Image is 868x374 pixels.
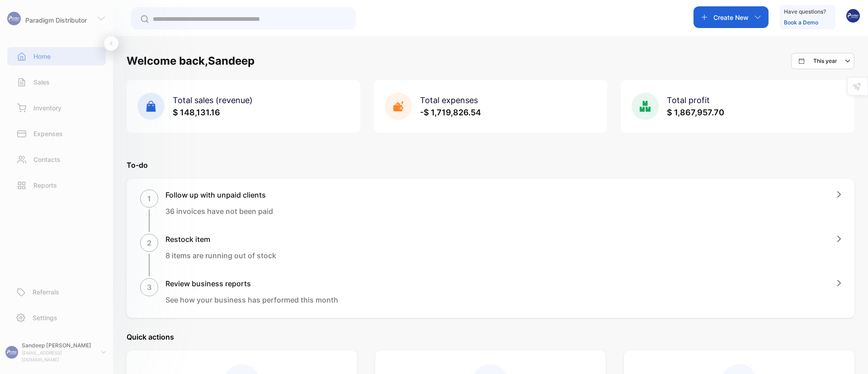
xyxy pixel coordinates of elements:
[420,95,478,105] span: Total expenses
[846,6,860,28] button: avatar
[5,346,18,359] img: profile
[784,19,818,26] a: Book a Demo
[165,250,276,261] p: 8 items are running out of stock
[127,160,854,170] p: To-do
[22,350,94,363] p: [EMAIL_ADDRESS][DOMAIN_NAME]
[127,53,255,69] h1: Welcome back, Sandeep
[791,53,854,69] button: This year
[784,7,826,16] p: Have questions?
[713,13,749,22] p: Create New
[667,108,724,117] span: $ 1,867,957.70
[33,103,61,113] p: Inventory
[33,287,59,297] p: Referrals
[173,108,220,117] span: $ 148,131.16
[33,77,50,87] p: Sales
[147,237,151,248] p: 2
[22,341,94,350] p: Sandeep [PERSON_NAME]
[813,57,837,65] p: This year
[846,9,860,23] img: avatar
[127,331,854,342] p: Quick actions
[33,155,61,164] p: Contacts
[147,193,151,204] p: 1
[33,313,57,322] p: Settings
[165,206,273,217] p: 36 invoices have not been paid
[420,108,481,117] span: -$ 1,719,826.54
[693,6,769,28] button: Create New
[33,129,63,138] p: Expenses
[25,15,87,25] p: Paradigm Distributor
[165,234,276,245] h1: Restock item
[7,12,21,25] img: logo
[667,95,710,105] span: Total profit
[173,95,253,105] span: Total sales (revenue)
[165,278,338,289] h1: Review business reports
[33,180,57,190] p: Reports
[33,52,51,61] p: Home
[165,189,273,200] h1: Follow up with unpaid clients
[165,294,338,305] p: See how your business has performed this month
[147,282,152,293] p: 3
